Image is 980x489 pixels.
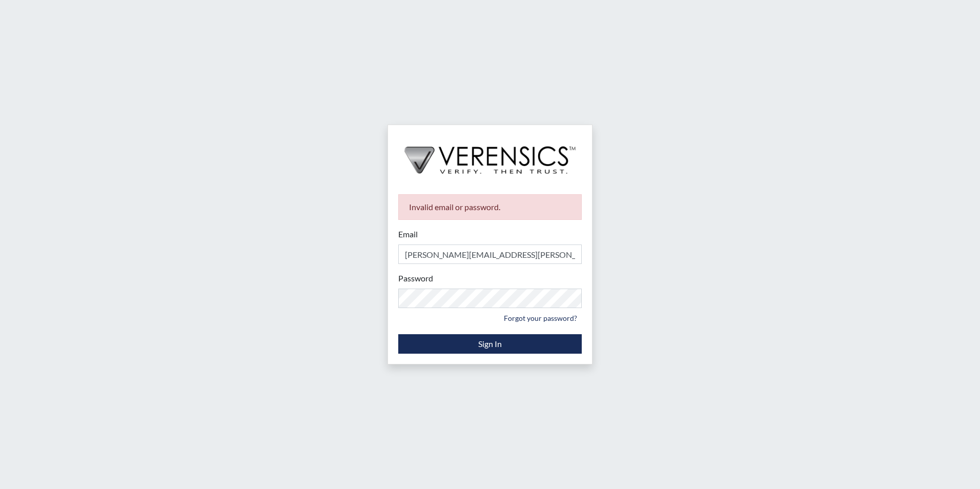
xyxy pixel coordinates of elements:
img: logo-wide-black.2aad4157.png [388,125,592,185]
label: Password [398,272,433,284]
input: Email [398,244,582,264]
label: Email [398,228,418,240]
a: Forgot your password? [499,310,582,326]
button: Sign In [398,334,582,354]
div: Invalid email or password. [398,194,582,220]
